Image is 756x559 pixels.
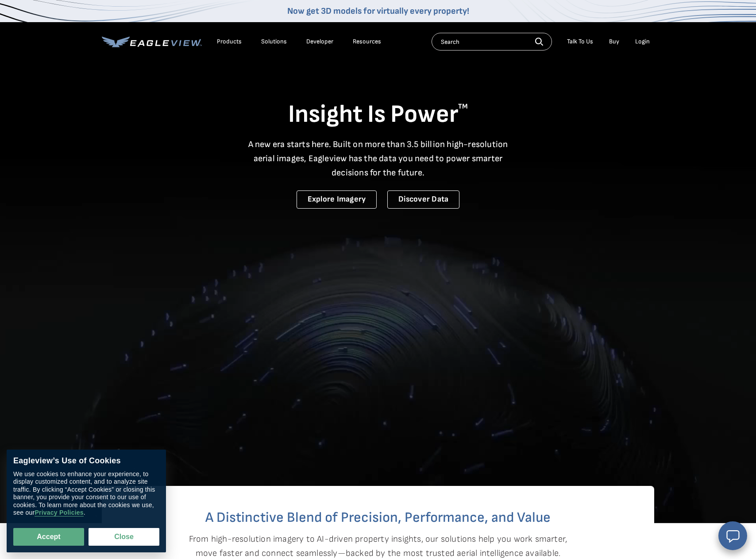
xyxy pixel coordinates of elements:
a: Discover Data [387,190,459,209]
div: Solutions [261,38,287,46]
button: Close [89,528,159,546]
p: A new era starts here. Built on more than 3.5 billion high-resolution aerial images, Eagleview ha... [243,137,513,180]
a: Privacy Policies [35,509,83,517]
h2: A Distinctive Blend of Precision, Performance, and Value [137,511,619,525]
div: We use cookies to enhance your experience, to display customized content, and to analyze site tra... [13,470,159,517]
input: Search [432,33,552,50]
a: Developer [306,38,333,46]
a: Buy [609,38,619,46]
sup: TM [458,102,468,111]
div: Talk To Us [567,38,593,46]
a: Explore Imagery [297,190,377,209]
button: Open chat window [718,521,747,550]
div: Eagleview’s Use of Cookies [13,456,159,466]
div: Resources [353,38,381,46]
a: Now get 3D models for virtually every property! [287,6,469,16]
h1: Insight Is Power [102,99,654,130]
div: Login [635,38,650,46]
button: Accept [13,528,84,546]
div: Products [217,38,242,46]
